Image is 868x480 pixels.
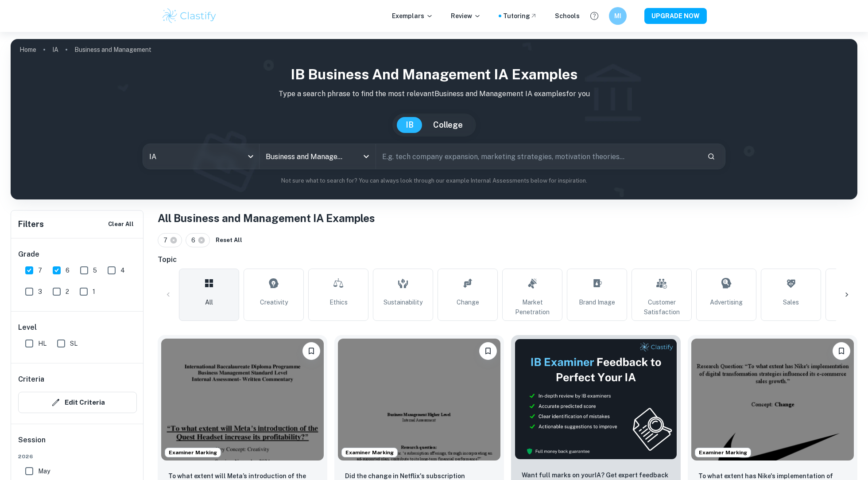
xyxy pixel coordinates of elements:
[11,39,857,199] img: profile cover
[710,297,743,307] span: Advertising
[161,7,217,25] img: Clastify logo
[609,7,627,25] button: MI
[18,89,850,99] p: Type a search phrase to find the most relevant Business and Management IA examples for you
[635,297,688,317] span: Customer Satisfaction
[587,8,602,23] button: Help and Feedback
[302,342,320,360] button: Bookmark
[18,322,137,333] h6: Level
[18,64,850,85] h1: IB Business and Management IA examples
[213,234,244,247] button: Reset All
[506,297,558,317] span: Market Penetration
[360,150,372,163] button: Open
[38,339,46,348] span: HL
[329,297,348,307] span: Ethics
[106,218,136,231] button: Clear All
[376,144,700,169] input: E.g. tech company expansion, marketing strategies, motivation theories...
[397,117,422,133] button: IB
[19,43,36,56] a: Home
[457,297,479,307] span: Change
[38,466,50,476] span: May
[479,342,497,360] button: Bookmark
[18,392,137,413] button: Edit Criteria
[38,287,42,297] span: 3
[18,176,850,185] p: Not sure what to search for? You can always look through our example Internal Assessments below f...
[338,339,500,460] img: Business and Management IA example thumbnail: Did the change in Netflix's subscription
[613,11,623,21] h6: MI
[579,297,615,307] span: Brand Image
[503,11,537,21] a: Tutoring
[120,265,125,275] span: 4
[833,342,850,360] button: Bookmark
[18,374,44,385] h6: Criteria
[18,218,44,230] h6: Filters
[163,235,171,245] span: 7
[66,265,70,275] span: 6
[205,297,213,307] span: All
[783,297,799,307] span: Sales
[158,210,857,226] h1: All Business and Management IA Examples
[451,11,481,21] p: Review
[158,233,182,247] div: 7
[342,449,397,457] span: Examiner Marking
[555,11,580,21] a: Schools
[52,43,58,56] a: IA
[392,11,433,21] p: Exemplars
[93,265,97,275] span: 5
[384,297,422,307] span: Sustainability
[644,8,707,24] button: UPGRADE NOW
[515,339,677,460] img: Thumbnail
[161,339,324,460] img: Business and Management IA example thumbnail: To what extent will Meta’s introduction
[70,339,77,348] span: SL
[691,339,854,460] img: Business and Management IA example thumbnail: To what extent has Nike's implementation
[18,435,137,453] h6: Session
[260,297,288,307] span: Creativity
[158,254,857,265] h6: Topic
[186,233,210,247] div: 6
[704,149,719,164] button: Search
[18,249,137,260] h6: Grade
[93,287,95,297] span: 1
[38,265,42,275] span: 7
[18,453,137,460] span: 2026
[66,287,69,297] span: 2
[165,449,221,457] span: Examiner Marking
[191,235,199,245] span: 6
[143,144,259,169] div: IA
[695,449,751,457] span: Examiner Marking
[424,117,472,133] button: College
[74,45,151,55] p: Business and Management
